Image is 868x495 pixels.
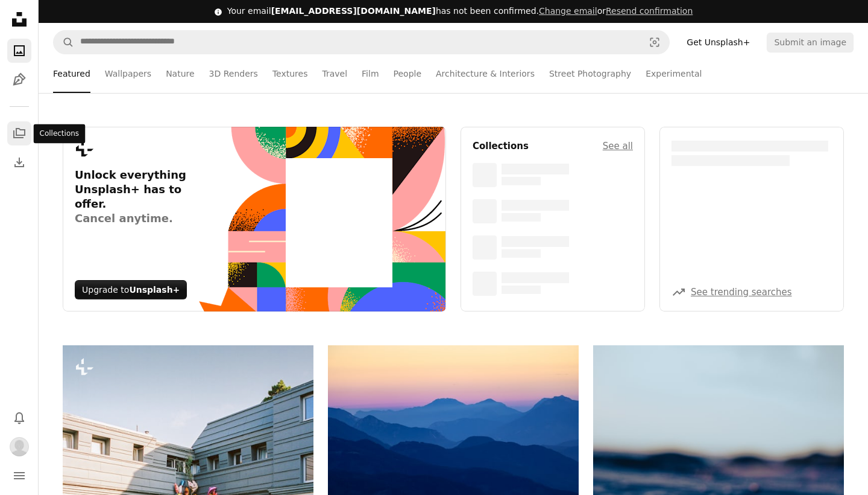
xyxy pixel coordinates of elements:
[7,68,31,92] a: Illustrations
[75,211,198,226] span: Cancel anytime.
[539,6,693,16] span: or
[671,141,828,166] span: ––– – –– – – – –––– ––– – –––– –– – ––– –––– –––– ––– ––– – –– – – ––
[640,31,669,54] button: Visual search
[679,33,757,52] a: Get Unsplash+
[53,30,670,54] form: Find visuals sitewide
[502,213,541,222] span: – –––– ––––.
[502,272,569,283] span: –– –––– ––– ––––
[7,150,31,174] a: Download History
[272,54,308,93] a: Textures
[603,139,633,153] a: See all
[7,464,31,488] button: Menu
[7,121,31,145] a: Collections
[646,54,702,93] a: Experimental
[54,31,74,54] button: Search Unsplash
[362,54,379,93] a: Film
[322,54,347,93] a: Travel
[7,435,31,459] button: Profile
[10,437,29,456] img: Avatar of user Myrto Mazola
[691,287,792,298] a: See trending searches
[209,54,258,93] a: 3D Renders
[767,33,854,52] button: Submit an image
[75,168,198,226] h3: Unlock everything Unsplash+ has to offer.
[436,54,535,93] a: Architecture & Interiors
[63,127,446,311] a: Unlock everything Unsplash+ has to offer.Cancel anytime.Upgrade toUnsplash+
[502,200,569,211] span: –– –––– ––– ––––
[328,418,579,429] a: Layered blue mountains under a pastel sky
[105,54,151,93] a: Wallpapers
[129,285,180,295] strong: Unsplash+
[549,54,631,93] a: Street Photography
[502,177,541,185] span: – –––– ––––.
[227,5,693,18] div: Your email has not been confirmed.
[473,139,529,153] h4: Collections
[7,406,31,430] button: Notifications
[502,249,541,258] span: – –––– ––––.
[502,164,569,174] span: –– –––– ––– ––––
[539,6,597,16] a: Change email
[606,5,693,18] button: Resend confirmation
[502,236,569,247] span: –– –––– ––– ––––
[502,286,541,294] span: – –––– ––––.
[271,6,436,16] span: [EMAIL_ADDRESS][DOMAIN_NAME]
[394,54,422,93] a: People
[7,39,31,63] a: Photos
[7,7,31,34] a: Home — Unsplash
[166,54,194,93] a: Nature
[75,280,187,299] div: Upgrade to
